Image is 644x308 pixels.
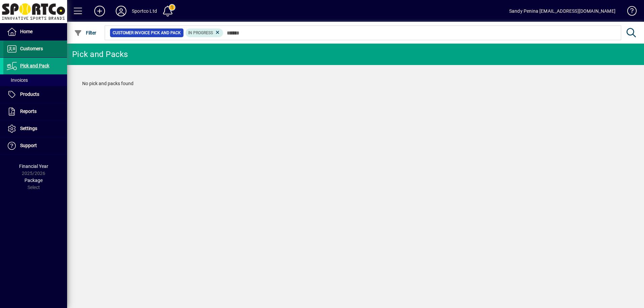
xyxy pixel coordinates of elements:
a: Support [3,137,67,154]
a: Home [3,23,67,40]
a: Products [3,86,67,103]
span: Filter [74,30,97,36]
span: Support [20,143,37,148]
span: Settings [20,126,37,131]
span: Financial Year [19,164,48,169]
span: Products [20,91,39,97]
a: Customers [3,41,67,57]
div: Pick and Packs [72,49,128,60]
div: Sandy Penina [EMAIL_ADDRESS][DOMAIN_NAME] [509,6,615,16]
span: Customers [20,46,43,51]
a: Knowledge Base [622,1,636,23]
button: Filter [72,27,98,39]
mat-chip: Pick Pack Status: In Progress [185,28,223,37]
button: Add [89,5,110,17]
a: Reports [3,103,67,120]
div: Sportco Ltd [132,6,157,16]
a: Settings [3,120,67,137]
span: Invoices [7,77,28,83]
a: Invoices [3,74,67,86]
span: Customer Invoice Pick and Pack [113,29,181,36]
span: Pick and Pack [20,63,49,68]
button: Profile [110,5,132,17]
span: In Progress [188,30,213,35]
div: No pick and packs found [75,73,636,94]
span: Package [24,178,43,183]
span: Home [20,29,33,34]
span: Reports [20,109,37,114]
